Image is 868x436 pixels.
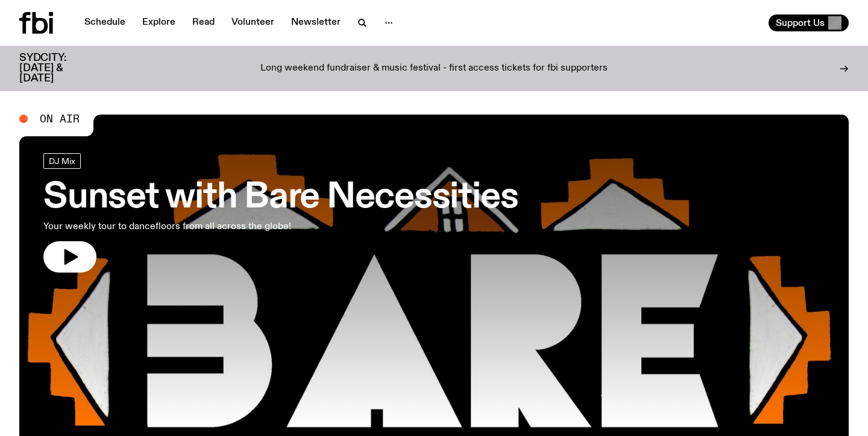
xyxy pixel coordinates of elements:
h3: Sunset with Bare Necessities [43,181,518,215]
span: On Air [40,113,80,124]
span: Support Us [776,17,825,28]
a: Sunset with Bare NecessitiesYour weekly tour to dancefloors from all across the globe! [43,153,518,273]
button: Support Us [769,14,849,31]
span: DJ Mix [49,156,75,165]
a: DJ Mix [43,153,81,169]
a: Schedule [77,14,133,31]
a: Newsletter [284,14,348,31]
a: Volunteer [224,14,281,31]
p: Long weekend fundraiser & music festival - first access tickets for fbi supporters [260,63,608,74]
a: Explore [135,14,183,31]
p: Your weekly tour to dancefloors from all across the globe! [43,220,352,234]
a: Read [185,14,222,31]
h3: SYDCITY: [DATE] & [DATE] [19,53,96,84]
